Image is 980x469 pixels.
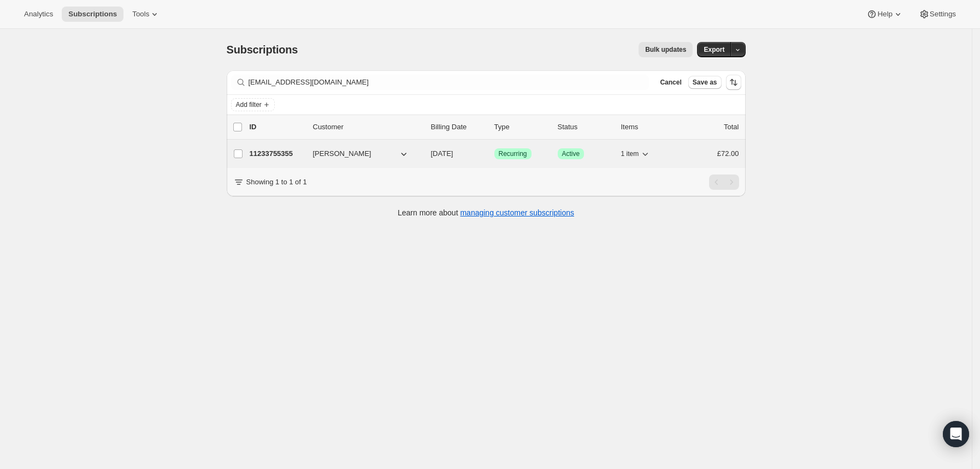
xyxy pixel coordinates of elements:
span: 1 item [621,149,639,158]
div: IDCustomerBilling DateTypeStatusItemsTotal [250,122,739,133]
span: [PERSON_NAME] [313,148,371,159]
div: Type [494,122,549,133]
button: Bulk updates [639,42,693,57]
p: Total [724,122,739,133]
nav: Pagination [709,175,739,190]
p: Learn more about [398,207,574,218]
button: Settings [912,7,963,22]
a: managing customer subscriptions [460,208,574,217]
button: Add filter [231,98,275,111]
button: 1 item [621,146,651,161]
span: Analytics [24,10,53,19]
span: Tools [132,10,149,19]
span: Bulk updates [645,45,686,54]
button: Save as [688,76,722,89]
span: Active [562,149,580,158]
span: Subscriptions [68,10,117,19]
p: 11233755355 [250,148,304,159]
span: Recurring [499,149,527,158]
button: Tools [126,7,167,22]
span: Help [877,10,892,19]
span: Export [704,45,724,54]
button: Cancel [656,76,686,89]
button: Help [860,7,910,22]
button: [PERSON_NAME] [306,145,416,163]
span: Settings [930,10,956,19]
button: Sort the results [726,75,741,90]
p: Customer [313,122,422,133]
button: Export [697,42,731,57]
div: 11233755355[PERSON_NAME][DATE]SuccessRecurringSuccessActive1 item£72.00 [250,146,739,161]
span: Add filter [236,100,262,109]
span: £72.00 [717,149,739,158]
span: Save as [693,78,717,87]
div: Items [621,122,676,133]
p: Status [558,122,612,133]
input: Filter subscribers [249,75,650,90]
span: Cancel [660,78,681,87]
p: ID [250,122,304,133]
div: Open Intercom Messenger [943,421,969,447]
p: Showing 1 to 1 of 1 [246,177,307,188]
button: Analytics [17,7,60,22]
span: Subscriptions [227,44,298,56]
p: Billing Date [431,122,486,133]
button: Subscriptions [62,7,123,22]
span: [DATE] [431,149,453,158]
